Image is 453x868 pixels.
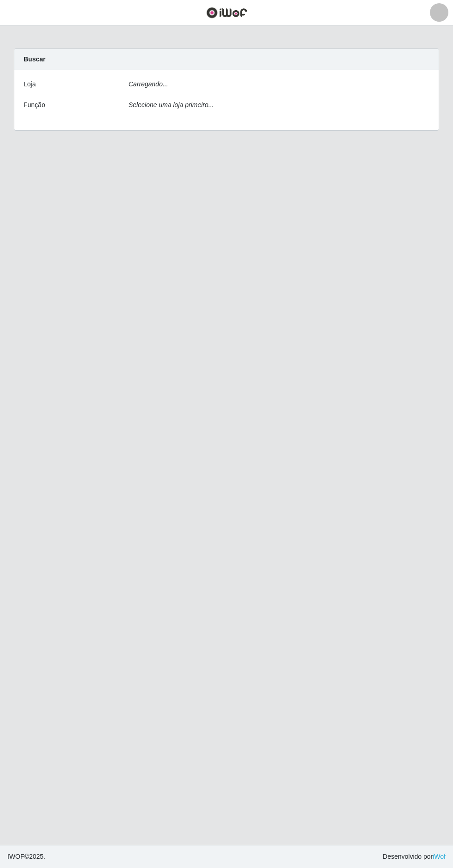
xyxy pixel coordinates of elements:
span: Desenvolvido por [383,852,446,862]
img: CoreUI Logo [206,7,247,18]
strong: Buscar [24,55,45,63]
span: © 2025 . [7,852,45,862]
i: Carregando... [129,80,168,88]
i: Selecione uma loja primeiro... [129,101,214,108]
a: iWof [433,853,446,860]
label: Loja [24,79,36,89]
label: Função [24,100,45,110]
span: IWOF [7,853,24,860]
